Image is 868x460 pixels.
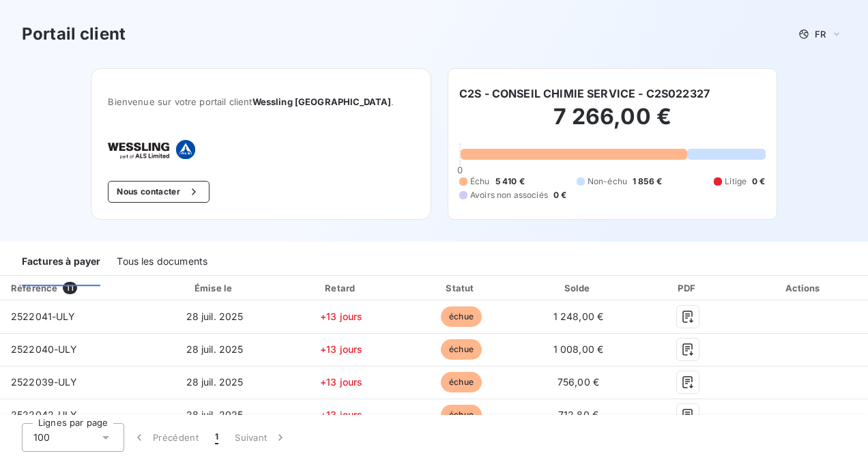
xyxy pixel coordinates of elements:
[33,431,50,444] span: 100
[11,311,76,322] span: 2522041-ULY
[441,339,482,360] span: échue
[283,281,399,295] div: Retard
[588,175,627,188] span: Non-échu
[320,311,362,322] span: +13 jours
[227,423,295,452] button: Suivant
[553,343,604,355] span: 1 008,00 €
[558,409,598,420] span: 712,80 €
[63,282,76,294] span: 11
[470,189,548,201] span: Avoirs non associés
[441,372,482,392] span: échue
[405,281,518,295] div: Statut
[108,181,209,203] button: Nous contacter
[553,311,604,322] span: 1 248,00 €
[11,343,78,355] span: 2522040-ULY
[320,376,362,388] span: +13 jours
[117,247,207,276] div: Tous les documents
[470,175,490,188] span: Échu
[459,85,710,102] h6: C2S - CONSEIL CHIMIE SERVICE - C2S022327
[558,376,599,388] span: 756,00 €
[252,96,392,107] span: Wessling [GEOGRAPHIC_DATA]
[639,281,737,295] div: PDF
[207,423,227,452] button: 1
[725,175,747,188] span: Litige
[22,247,100,276] div: Factures à payer
[124,423,207,452] button: Précédent
[186,343,244,355] span: 28 juil. 2025
[11,409,78,420] span: 2522042-ULY
[633,175,662,188] span: 1 856 €
[108,96,414,107] span: Bienvenue sur votre portail client .
[742,281,865,295] div: Actions
[186,311,244,322] span: 28 juil. 2025
[186,409,244,420] span: 28 juil. 2025
[752,175,765,188] span: 0 €
[459,103,766,144] h2: 7 266,00 €
[815,29,826,40] span: FR
[11,376,78,388] span: 2522039-ULY
[186,376,244,388] span: 28 juil. 2025
[320,343,362,355] span: +13 jours
[108,140,195,159] img: Company logo
[22,22,126,46] h3: Portail client
[441,306,482,327] span: échue
[457,164,463,175] span: 0
[320,409,362,420] span: +13 jours
[523,281,633,295] div: Solde
[441,405,482,425] span: échue
[553,189,566,201] span: 0 €
[151,281,278,295] div: Émise le
[11,283,57,293] div: Référence
[495,175,525,188] span: 5 410 €
[215,431,218,444] span: 1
